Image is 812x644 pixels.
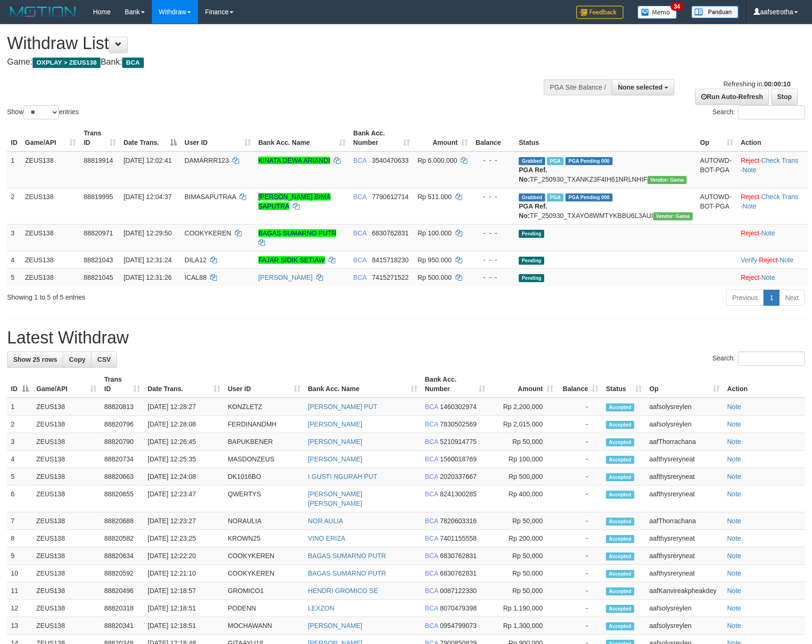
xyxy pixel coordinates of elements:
span: BIMASAPUTRAA [184,193,236,201]
td: ZEUS138 [33,512,100,530]
th: Balance: activate to sort column ascending [557,371,602,398]
td: aafthysreryneat [646,530,723,547]
td: Rp 400,000 [489,485,557,512]
td: ZEUS138 [21,151,80,188]
td: [DATE] 12:23:47 [144,485,224,512]
th: Status: activate to sort column ascending [602,371,646,398]
td: aafThorrachana [646,433,723,451]
td: - [557,485,602,512]
span: Rp 100.000 [417,229,451,237]
span: COOKYKEREN [184,229,231,237]
span: BCA [425,552,438,560]
span: 88820971 [83,229,113,237]
a: Note [727,455,741,463]
span: ICAL88 [184,274,207,281]
span: PGA Pending [565,193,613,201]
td: FERDINANDMH [224,416,304,433]
a: Note [727,490,741,498]
a: [PERSON_NAME] [308,455,362,463]
span: Rp 6.000.000 [417,157,457,164]
span: BCA [425,438,438,445]
td: KONZLETZ [224,398,304,416]
th: Date Trans.: activate to sort column ascending [144,371,224,398]
td: 88820655 [100,485,144,512]
td: - [557,468,602,485]
td: ZEUS138 [33,565,100,582]
div: - - - [475,228,511,238]
td: 88820813 [100,398,144,416]
th: Action [723,371,805,398]
th: Trans ID: activate to sort column ascending [100,371,144,398]
a: Note [779,256,794,264]
a: Next [779,290,805,306]
a: Check Trans [761,193,798,201]
td: ZEUS138 [33,530,100,547]
td: 88820582 [100,530,144,547]
th: Date Trans.: activate to sort column descending [120,125,181,151]
td: aafthysreryneat [646,468,723,485]
td: ZEUS138 [21,188,80,224]
td: - [557,512,602,530]
td: [DATE] 12:28:08 [144,416,224,433]
td: ZEUS138 [33,582,100,600]
span: Copy [69,356,85,363]
td: BAPUKBENER [224,433,304,451]
span: Accepted [606,535,634,543]
td: 88820688 [100,512,144,530]
a: Note [727,535,741,542]
td: Rp 50,000 [489,512,557,530]
td: ZEUS138 [33,485,100,512]
td: QWERTYS [224,485,304,512]
a: Note [727,552,741,560]
span: Vendor URL: https://trx31.1velocity.biz [653,212,693,220]
td: · [737,268,808,286]
th: Status [515,125,696,151]
span: 88821045 [83,274,113,281]
td: · · [737,188,808,224]
a: [PERSON_NAME] [PERSON_NAME] [308,490,362,507]
span: BCA [425,517,438,525]
span: Marked by aafsolysreylen [547,193,563,201]
button: None selected [612,79,674,95]
strong: 00:00:10 [764,80,790,88]
label: Search: [713,351,805,366]
div: Showing 1 to 5 of 5 entries [7,289,331,302]
td: aafsolysreylen [646,416,723,433]
td: ZEUS138 [21,251,80,268]
a: Note [743,202,757,210]
span: [DATE] 12:31:26 [124,274,172,281]
td: 1 [7,151,21,188]
td: [DATE] 12:21:10 [144,565,224,582]
a: Reject [741,274,760,281]
td: Rp 100,000 [489,451,557,468]
td: Rp 50,000 [489,433,557,451]
label: Search: [713,105,805,119]
span: Vendor URL: https://trx31.1velocity.biz [647,176,687,184]
span: Grabbed [519,157,545,165]
td: Rp 2,200,000 [489,398,557,416]
a: Note [727,420,741,428]
td: ZEUS138 [33,600,100,617]
td: - [557,547,602,565]
span: Accepted [606,587,634,595]
td: Rp 50,000 [489,582,557,600]
td: aafthysreryneat [646,547,723,565]
a: Copy [63,351,91,368]
span: Copy 7401155558 to clipboard [440,535,477,542]
span: Pending [519,257,544,265]
a: Note [727,517,741,525]
span: [DATE] 12:02:41 [124,157,172,164]
td: 88820496 [100,582,144,600]
th: Bank Acc. Number: activate to sort column ascending [421,371,489,398]
td: - [557,451,602,468]
th: Bank Acc. Name: activate to sort column ascending [304,371,421,398]
a: Note [727,604,741,612]
td: · · [737,251,808,268]
h1: Latest Withdraw [7,328,805,347]
td: 7 [7,512,33,530]
td: - [557,398,602,416]
td: [DATE] 12:25:35 [144,451,224,468]
span: Rp 950.000 [417,256,451,264]
a: Note [761,274,775,281]
span: Accepted [606,403,634,411]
